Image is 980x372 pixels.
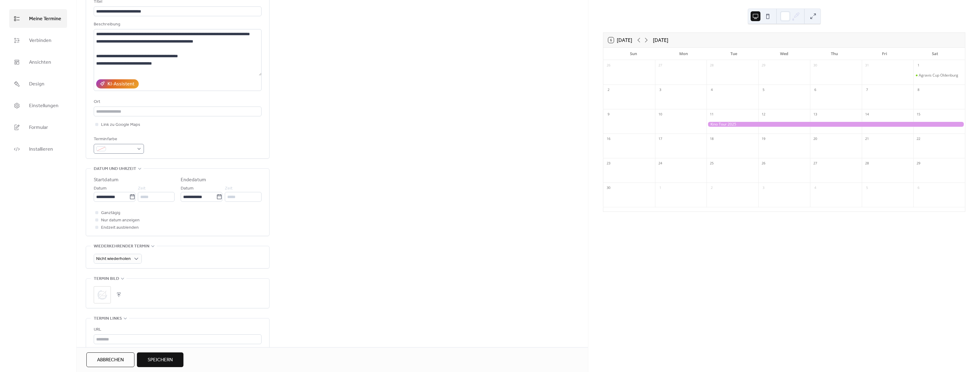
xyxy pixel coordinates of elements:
div: Tue [709,48,759,60]
div: 5 [864,185,870,191]
span: Zeit [138,185,145,192]
a: Meine Termine [9,9,67,28]
div: 19 [760,136,767,142]
button: Speichern [137,352,183,367]
div: 4 [812,185,819,191]
span: Nicht wiederholen [96,255,131,263]
span: Meine Termine [29,14,61,24]
div: 28 [708,62,715,69]
div: Mon [658,48,709,60]
div: 20 [812,136,819,142]
div: 6 [812,87,819,93]
span: Speichern [148,356,173,364]
div: Thu [809,48,860,60]
span: Verbinden [29,36,51,45]
div: KI-Assistent [107,81,134,88]
div: 3 [657,87,664,93]
div: 13 [812,111,819,118]
span: Link zu Google Maps [101,121,140,129]
a: Einstellungen [9,96,67,115]
span: Termin links [94,315,122,322]
span: Termin bild [94,275,119,283]
div: Startdatum [94,176,119,184]
span: Datum und uhrzeit [94,165,136,173]
div: Sun [608,48,658,60]
div: 30 [812,62,819,69]
div: 4 [708,87,715,93]
span: Endzeit ausblenden [101,224,139,231]
div: 29 [760,62,767,69]
div: Kino Tour 2025 [707,122,965,127]
a: Ansichten [9,53,67,71]
div: 21 [864,136,870,142]
span: Nur datum anzeigen [101,217,140,224]
span: Datum [94,185,107,192]
div: Beschreibung [94,21,260,28]
div: 9 [605,111,612,118]
div: Agravis Cup Oldenburg [913,73,965,78]
div: URL [94,326,260,333]
span: Zeit [225,185,232,192]
div: 16 [605,136,612,142]
div: 14 [864,111,870,118]
span: Einstellungen [29,101,58,111]
div: 17 [657,136,664,142]
span: Formular [29,123,48,132]
div: 11 [708,111,715,118]
div: [DATE] [653,36,668,44]
span: Ganztägig [101,209,120,217]
div: 10 [657,111,664,118]
div: 8 [915,87,922,93]
div: 5 [760,87,767,93]
div: 22 [915,136,922,142]
span: Design [29,79,44,89]
div: 12 [760,111,767,118]
div: 2 [605,87,612,93]
div: 1 [657,185,664,191]
div: 31 [864,62,870,69]
button: Abbrechen [86,352,134,367]
div: 26 [605,62,612,69]
div: Endedatum [181,176,206,184]
div: Agravis Cup Oldenburg [919,73,958,78]
div: Sat [910,48,960,60]
div: 27 [657,62,664,69]
button: KI-Assistent [96,79,139,88]
div: 27 [812,160,819,167]
div: 29 [915,160,922,167]
div: 3 [760,185,767,191]
div: 6 [915,185,922,191]
span: Abbrechen [97,356,124,364]
span: Ansichten [29,58,51,67]
div: 24 [657,160,664,167]
div: 18 [708,136,715,142]
div: 1 [915,62,922,69]
button: 6[DATE] [606,36,634,44]
div: 26 [760,160,767,167]
div: Terminfarbe [94,136,143,143]
div: 15 [915,111,922,118]
div: ; [94,286,111,303]
div: 28 [864,160,870,167]
a: Verbinden [9,31,67,50]
div: 25 [708,160,715,167]
div: 2 [708,185,715,191]
div: Fri [860,48,910,60]
a: Installieren [9,140,67,158]
span: Wiederkehrender termin [94,243,149,250]
div: Ort [94,98,260,106]
div: 30 [605,185,612,191]
a: Formular [9,118,67,137]
div: 7 [864,87,870,93]
div: Wed [759,48,809,60]
div: 23 [605,160,612,167]
span: Installieren [29,145,53,154]
span: Datum [181,185,194,192]
a: Design [9,74,67,93]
